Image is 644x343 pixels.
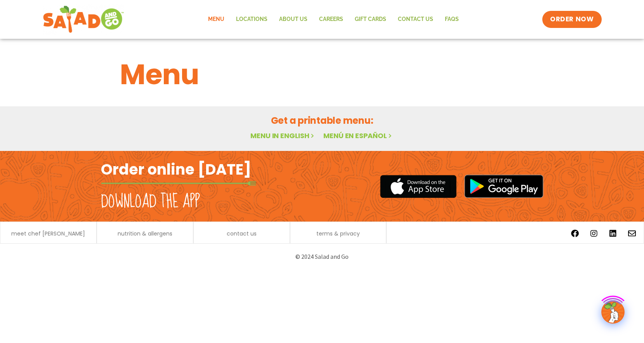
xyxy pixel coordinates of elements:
h2: Get a printable menu: [120,114,524,127]
a: Menú en español [323,131,393,140]
a: ORDER NOW [542,11,601,28]
a: Locations [230,10,273,28]
a: meet chef [PERSON_NAME] [11,231,85,236]
a: FAQs [439,10,465,28]
h2: Download the app [101,191,200,213]
nav: Menu [202,10,465,28]
a: terms & privacy [316,231,360,236]
a: contact us [227,231,257,236]
p: © 2024 Salad and Go [105,251,540,262]
img: appstore [380,174,457,199]
a: About Us [273,10,313,28]
a: Menu [202,10,230,28]
h2: Order online [DATE] [101,160,251,179]
a: Careers [313,10,349,28]
img: google_play [464,175,543,198]
a: Menu in English [250,131,316,140]
img: new-SAG-logo-768×292 [43,4,125,35]
h1: Menu [120,54,524,95]
a: Contact Us [392,10,439,28]
img: fork [101,181,256,185]
span: ORDER NOW [550,15,594,24]
a: GIFT CARDS [349,10,392,28]
a: nutrition & allergens [118,231,172,236]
